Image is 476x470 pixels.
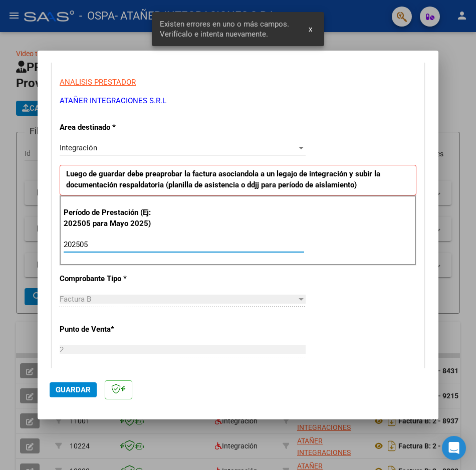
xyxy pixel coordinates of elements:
span: Factura B [60,295,91,304]
button: x [301,20,320,38]
p: Período de Prestación (Ej: 202505 para Mayo 2025) [64,207,168,229]
span: Guardar [56,385,91,394]
span: x [309,25,312,34]
span: Existen errores en uno o más campos. Verifícalo e intenta nuevamente. [160,19,297,39]
span: Integración [60,143,97,152]
span: ANALISIS PRESTADOR [60,78,136,87]
p: Comprobante Tipo * [60,273,167,285]
p: ATAÑER INTEGRACIONES S.R.L [60,95,416,107]
p: Area destinado * [60,122,167,133]
div: Open Intercom Messenger [442,436,466,460]
strong: Luego de guardar debe preaprobar la factura asociandola a un legajo de integración y subir la doc... [66,169,380,190]
button: Guardar [50,382,97,397]
p: Punto de Venta [60,324,167,335]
